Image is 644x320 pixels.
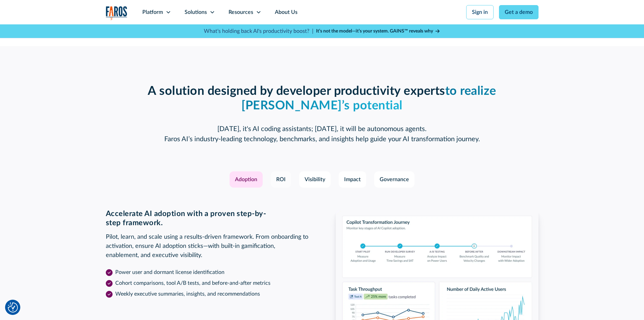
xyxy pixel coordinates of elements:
img: Revisit consent button [8,302,18,313]
div: Platform [142,8,163,16]
a: Sign in [466,5,494,19]
strong: A solution designed by developer productivity experts [148,85,496,112]
div: ROI [276,175,286,184]
div: Visibility [305,175,325,184]
div: Solutions [185,8,207,16]
h3: Accelerate AI adoption with a proven step-by-step framework. [106,209,309,227]
div: Resources [229,8,253,16]
div: Impact [344,175,361,184]
p: Faros AI’s industry-leading technology, benchmarks, and insights help guide your AI transformatio... [138,134,506,144]
li: Cohort comparisons, tool A/B tests, and before-and-after metrics [106,279,309,287]
strong: It’s not the model—it’s your system. GAINS™ reveals why [316,29,433,34]
div: Adoption [235,175,257,184]
li: Weekly executive summaries, insights, and recommendations [106,290,309,298]
p: What's holding back AI's productivity boost? | [204,27,313,35]
a: home [106,6,127,20]
button: Cookie Settings [8,302,18,313]
p: [DATE], it's AI coding assistants; [DATE], it will be autonomous agents. [138,124,506,134]
li: Power user and dormant license identification [106,268,309,276]
a: It’s not the model—it’s your system. GAINS™ reveals why [316,28,440,35]
div: Governance [380,175,409,184]
a: Get a demo [499,5,539,19]
p: Pilot, learn, and scale using a results-driven framework. From onboarding to activation, ensure A... [106,233,309,260]
img: Logo of the analytics and reporting company Faros. [106,6,127,20]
